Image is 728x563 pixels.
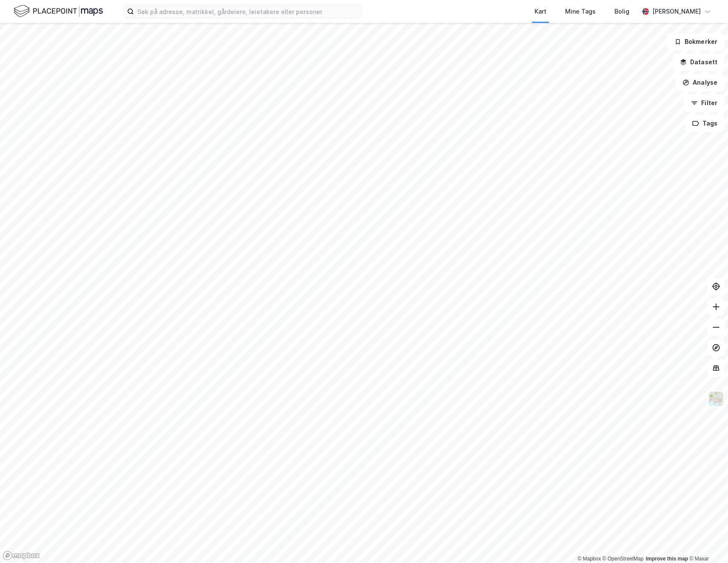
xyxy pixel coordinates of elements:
[652,6,701,17] div: [PERSON_NAME]
[535,6,546,17] div: Kart
[708,391,724,407] img: Z
[577,556,601,562] a: Mapbox
[685,115,725,132] button: Tags
[3,551,40,560] a: Mapbox homepage
[667,33,725,50] button: Bokmerker
[673,54,725,71] button: Datasett
[14,4,103,19] img: logo.f888ab2527a4732fd821a326f86c7f29.svg
[134,5,361,18] input: Søk på adresse, matrikkel, gårdeiere, leietakere eller personer
[614,6,629,17] div: Bolig
[646,556,688,562] a: Improve this map
[684,94,725,111] button: Filter
[603,556,644,562] a: OpenStreetMap
[565,6,596,17] div: Mine Tags
[675,74,725,91] button: Analyse
[685,522,728,563] div: Kontrollprogram for chat
[685,522,728,563] iframe: Chat Widget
